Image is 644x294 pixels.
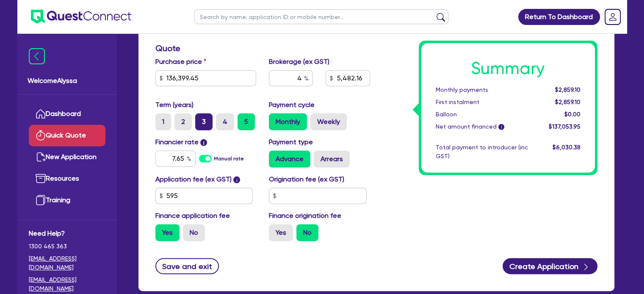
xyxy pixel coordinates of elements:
[29,103,105,125] a: Dashboard
[29,242,105,251] span: 1300 465 363
[28,76,107,86] span: Welcome Alyssa
[269,174,344,184] label: Origination fee (ex GST)
[269,137,313,147] label: Payment type
[429,143,534,161] div: Total payment to introducer (inc GST)
[214,155,244,162] label: Manual rate
[503,258,597,274] button: Create Application
[29,254,105,272] a: [EMAIL_ADDRESS][DOMAIN_NAME]
[29,190,105,211] a: Training
[29,48,45,64] img: icon-menu-close
[429,85,534,94] div: Monthly payments
[310,113,347,130] label: Weekly
[155,113,171,130] label: 1
[552,144,580,151] span: $6,030.38
[155,137,207,147] label: Financier rate
[36,152,46,162] img: new-application
[194,9,448,24] input: Search by name, application ID or mobile number...
[216,113,234,130] label: 4
[429,98,534,107] div: First instalment
[36,173,46,184] img: resources
[183,224,205,241] label: No
[498,124,504,130] span: i
[29,146,105,168] a: New Application
[195,113,213,130] label: 3
[269,151,310,168] label: Advance
[436,58,580,79] h1: Summary
[29,168,105,190] a: Resources
[155,100,193,110] label: Term (years)
[155,174,232,184] label: Application fee (ex GST)
[155,258,219,274] button: Save and exit
[36,195,46,205] img: training
[155,211,230,221] label: Finance application fee
[233,176,240,183] span: i
[29,228,105,239] span: Need Help?
[429,110,534,119] div: Balloon
[29,125,105,146] a: Quick Quote
[200,139,207,146] span: i
[555,99,580,105] span: $2,859.10
[238,113,255,130] label: 5
[269,113,307,130] label: Monthly
[269,57,329,67] label: Brokerage (ex GST)
[269,100,315,110] label: Payment cycle
[155,224,180,241] label: Yes
[269,211,341,221] label: Finance origination fee
[548,123,580,130] span: $137,053.95
[29,275,105,293] a: [EMAIL_ADDRESS][DOMAIN_NAME]
[429,122,534,131] div: Net amount financed
[296,224,318,241] label: No
[174,113,192,130] label: 2
[155,43,370,53] h3: Quote
[36,130,46,140] img: quick-quote
[314,151,350,168] label: Arrears
[31,10,131,24] img: quest-connect-logo-blue
[555,86,580,93] span: $2,859.10
[518,9,600,25] a: Return To Dashboard
[602,6,624,28] a: Dropdown toggle
[155,57,206,67] label: Purchase price
[564,111,580,118] span: $0.00
[269,224,293,241] label: Yes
